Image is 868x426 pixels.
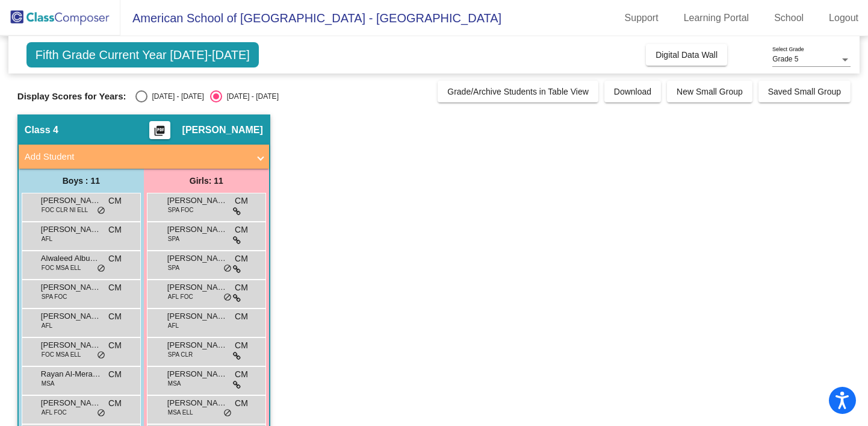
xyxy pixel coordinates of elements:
span: CM [108,281,122,294]
span: Digital Data Wall [656,50,718,60]
span: AFL FOC [168,292,193,301]
button: Download [604,81,661,102]
span: [PERSON_NAME] [182,124,263,136]
span: MSA [42,379,55,388]
span: [PERSON_NAME] [41,310,101,322]
span: do_not_disturb_alt [223,293,232,302]
span: Download [614,87,651,96]
span: FOC MSA ELL [42,263,81,272]
span: AFL [168,321,179,330]
span: [PERSON_NAME] [PERSON_NAME] [41,397,101,409]
span: [PERSON_NAME] [167,339,228,351]
span: MSA [168,379,181,388]
span: CM [235,368,248,381]
span: do_not_disturb_alt [97,351,105,360]
span: do_not_disturb_alt [97,206,105,216]
span: [PERSON_NAME] [41,281,101,293]
span: CM [108,339,122,352]
span: CM [235,339,248,352]
mat-panel-title: Add Student [25,150,249,164]
button: Print Students Details [149,121,170,139]
span: SPA CLR [168,350,193,359]
button: Saved Small Group [758,81,851,102]
span: [PERSON_NAME] [41,224,101,236]
span: AFL FOC [42,408,67,417]
mat-radio-group: Select an option [135,90,279,102]
span: Alwaleed Albuainain [41,252,101,265]
span: AFL [42,234,52,243]
mat-icon: picture_as_pdf [152,125,167,142]
span: CM [108,368,122,381]
span: [PERSON_NAME] [41,195,101,207]
button: New Small Group [667,81,752,102]
span: SPA [168,234,179,243]
a: School [764,8,813,28]
span: do_not_disturb_alt [97,264,105,274]
span: SPA FOC [42,292,67,301]
span: do_not_disturb_alt [223,409,232,418]
span: Grade/Archive Students in Table View [447,87,589,96]
span: CM [235,397,248,410]
span: CM [108,252,122,265]
span: MSA ELL [168,408,193,417]
span: CM [235,281,248,294]
div: Boys : 11 [19,169,144,193]
span: do_not_disturb_alt [223,264,232,274]
span: Rayan Al-Meraikhi [41,368,101,380]
span: CM [108,224,122,236]
span: CM [235,224,248,236]
div: [DATE] - [DATE] [222,91,279,102]
mat-expansion-panel-header: Add Student [19,145,269,169]
span: Class 4 [25,124,58,136]
span: FOC MSA ELL [42,350,81,359]
a: Learning Portal [674,8,759,28]
span: CM [235,195,248,207]
span: New Small Group [677,87,743,96]
span: [PERSON_NAME] [167,224,228,236]
span: CM [235,252,248,265]
span: Display Scores for Years: [17,91,126,102]
span: Fifth Grade Current Year [DATE]-[DATE] [26,42,259,67]
span: Saved Small Group [768,87,841,96]
span: CM [108,397,122,410]
span: AFL [42,321,52,330]
span: [PERSON_NAME] [167,368,228,380]
span: SPA [168,263,179,272]
span: SPA FOC [168,205,194,215]
span: [PERSON_NAME] [167,310,228,322]
div: Girls: 11 [144,169,269,193]
a: Logout [819,8,868,28]
span: [PERSON_NAME] [167,252,228,265]
button: Grade/Archive Students in Table View [438,81,598,102]
span: Grade 5 [772,55,798,63]
span: [PERSON_NAME] [41,339,101,351]
div: [DATE] - [DATE] [147,91,204,102]
span: do_not_disturb_alt [97,409,105,418]
span: [PERSON_NAME] [167,397,228,409]
span: [PERSON_NAME] [167,195,228,207]
a: Support [615,8,668,28]
span: FOC CLR NI ELL [42,205,88,215]
span: [PERSON_NAME] [167,281,228,293]
span: CM [108,310,122,323]
span: American School of [GEOGRAPHIC_DATA] - [GEOGRAPHIC_DATA] [120,8,501,28]
span: CM [108,195,122,207]
span: CM [235,310,248,323]
button: Digital Data Wall [646,44,727,66]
